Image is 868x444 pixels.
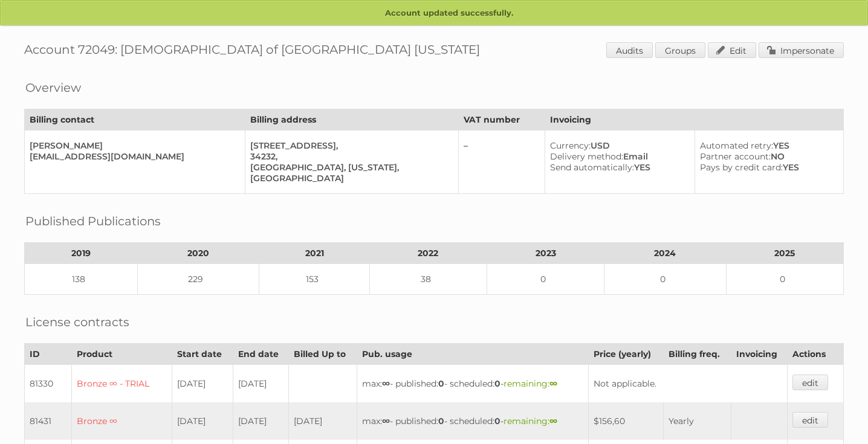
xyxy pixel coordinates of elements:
a: edit [792,412,828,428]
div: YES [700,140,834,151]
div: YES [700,162,834,173]
th: End date [233,344,288,365]
h2: License contracts [25,313,129,331]
th: Billed Up to [288,344,357,365]
td: 81330 [25,365,72,403]
a: Audits [606,42,653,58]
span: remaining: [504,378,557,389]
td: 38 [369,264,487,295]
th: Billing address [245,109,458,130]
th: ID [25,344,72,365]
span: Pays by credit card: [700,162,783,173]
th: Billing freq. [663,344,731,365]
span: Partner account: [700,151,771,162]
div: [STREET_ADDRESS], [250,140,448,151]
th: Invoicing [545,109,843,130]
div: NO [700,151,834,162]
a: Groups [655,42,705,58]
h2: Published Publications [25,212,161,230]
th: 2025 [726,243,843,264]
div: Email [550,151,685,162]
strong: 0 [494,378,500,389]
th: VAT number [458,109,545,130]
h2: Overview [25,79,81,97]
th: Start date [172,344,233,365]
span: Delivery method: [550,151,623,162]
td: $156,60 [589,402,663,440]
a: Edit [708,42,756,58]
th: Price (yearly) [589,344,663,365]
td: 0 [726,264,843,295]
td: 0 [604,264,727,295]
td: 138 [25,264,138,295]
td: – [458,130,545,194]
strong: 0 [494,416,500,426]
th: 2023 [487,243,604,264]
div: 34232, [250,151,448,162]
a: Impersonate [759,42,844,58]
span: remaining: [504,416,557,426]
div: [EMAIL_ADDRESS][DOMAIN_NAME] [30,151,235,162]
td: 153 [259,264,370,295]
strong: 0 [438,378,444,389]
td: max: - published: - scheduled: - [357,402,589,440]
th: 2022 [369,243,487,264]
th: Invoicing [731,344,788,365]
td: Bronze ∞ [72,402,172,440]
td: 0 [487,264,604,295]
div: [GEOGRAPHIC_DATA], [US_STATE], [250,162,448,173]
th: 2020 [137,243,259,264]
td: Not applicable. [589,365,788,403]
span: Currency: [550,140,591,151]
td: 229 [137,264,259,295]
h1: Account 72049: [DEMOGRAPHIC_DATA] of [GEOGRAPHIC_DATA] [US_STATE] [24,42,844,60]
th: Product [72,344,172,365]
div: YES [550,162,685,173]
th: Actions [788,344,844,365]
td: [DATE] [233,402,288,440]
strong: 0 [438,416,444,426]
div: [GEOGRAPHIC_DATA] [250,173,448,184]
span: Automated retry: [700,140,773,151]
th: 2024 [604,243,727,264]
td: [DATE] [172,402,233,440]
div: [PERSON_NAME] [30,140,235,151]
strong: ∞ [382,416,390,426]
th: 2021 [259,243,370,264]
span: Send automatically: [550,162,634,173]
td: 81431 [25,402,72,440]
td: [DATE] [172,365,233,403]
td: max: - published: - scheduled: - [357,365,589,403]
th: Pub. usage [357,344,589,365]
p: Account updated successfully. [1,1,867,26]
td: [DATE] [288,402,357,440]
strong: ∞ [382,378,390,389]
th: Billing contact [25,109,245,130]
td: Bronze ∞ - TRIAL [72,365,172,403]
td: [DATE] [233,365,288,403]
strong: ∞ [549,416,557,426]
strong: ∞ [549,378,557,389]
a: edit [792,375,828,390]
th: 2019 [25,243,138,264]
div: USD [550,140,685,151]
td: Yearly [663,402,731,440]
